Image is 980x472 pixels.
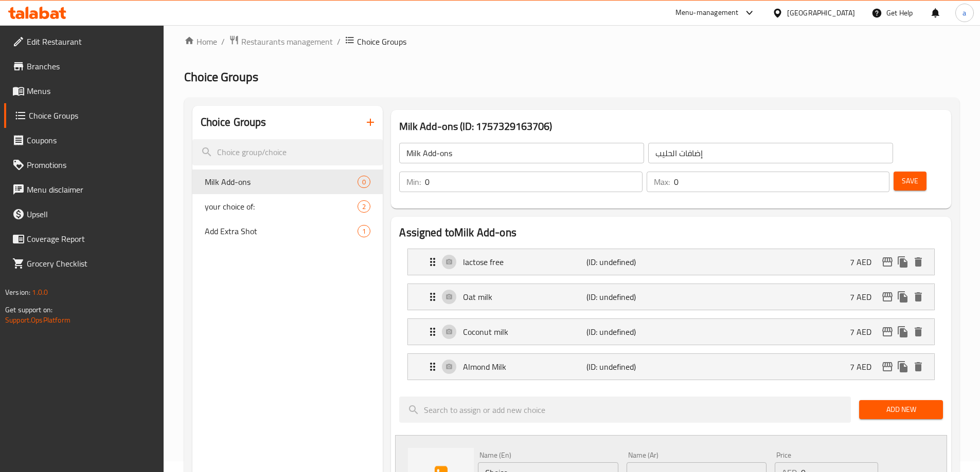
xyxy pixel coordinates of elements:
span: 1.0.0 [32,286,48,299]
div: Choices [358,225,370,237]
p: 7 AED [850,326,880,338]
span: Get support on: [5,303,52,316]
div: Expand [408,284,934,310]
span: Add Extra Shot [205,225,358,237]
a: Support.OpsPlatform [5,313,70,327]
div: Add Extra Shot1 [192,219,383,243]
li: Expand [399,314,943,349]
span: Edit Restaurant [27,35,155,48]
li: Expand [399,349,943,384]
input: search [399,397,851,423]
span: Save [902,175,918,187]
div: [GEOGRAPHIC_DATA] [787,7,855,18]
div: Choices [358,176,370,188]
a: Home [184,35,217,48]
div: your choice of:2 [192,194,383,219]
div: Expand [408,249,934,275]
p: 7 AED [850,361,880,373]
li: Expand [399,244,943,279]
button: edit [880,324,895,339]
span: Coupons [27,134,155,146]
button: duplicate [895,254,911,270]
span: Choice Groups [184,65,258,88]
h2: Assigned to Milk Add-ons [399,225,943,240]
a: Upsell [4,202,164,226]
p: Coconut milk [463,326,586,338]
a: Coverage Report [4,226,164,251]
button: duplicate [895,359,911,374]
p: Max: [654,176,670,188]
h3: Milk Add-ons (ID: 1757329163706) [399,118,943,135]
input: search [192,139,383,165]
span: 1 [358,226,370,236]
p: Min: [406,176,421,188]
a: Branches [4,54,164,79]
a: Promotions [4,153,164,177]
span: 0 [358,177,370,187]
span: your choice of: [205,200,358,213]
p: (ID: undefined) [586,291,669,303]
button: delete [911,254,926,270]
nav: breadcrumb [184,35,959,48]
span: Coverage Report [27,233,155,245]
li: / [221,35,225,48]
a: Menus [4,79,164,103]
a: Coupons [4,128,164,153]
button: edit [880,289,895,305]
a: Restaurants management [229,35,333,48]
a: Grocery Checklist [4,251,164,276]
a: Menu disclaimer [4,177,164,202]
p: 7 AED [850,256,880,268]
div: Menu-management [675,7,739,19]
span: Menus [27,85,155,97]
button: edit [880,359,895,374]
p: 7 AED [850,291,880,303]
p: (ID: undefined) [586,326,669,338]
a: Choice Groups [4,103,164,128]
div: Expand [408,319,934,345]
h2: Choice Groups [201,115,266,130]
span: Add New [867,403,935,416]
span: Choice Groups [29,109,155,122]
span: Promotions [27,159,155,171]
p: (ID: undefined) [586,256,669,268]
div: Expand [408,354,934,380]
button: Save [894,172,926,191]
p: Almond Milk [463,361,586,373]
p: (ID: undefined) [586,361,669,373]
span: Choice Groups [357,35,406,48]
button: delete [911,289,926,305]
span: Menu disclaimer [27,183,155,196]
span: Version: [5,286,30,299]
button: duplicate [895,324,911,339]
span: Branches [27,60,155,72]
span: Milk Add-ons [205,176,358,188]
p: Oat milk [463,291,586,303]
button: delete [911,324,926,339]
span: Restaurants management [241,35,333,48]
span: Upsell [27,208,155,220]
p: lactose free [463,256,586,268]
a: Edit Restaurant [4,29,164,54]
span: Grocery Checklist [27,257,155,270]
div: Milk Add-ons0 [192,169,383,194]
span: a [963,7,966,18]
button: Add New [859,400,943,419]
li: Expand [399,279,943,314]
button: edit [880,254,895,270]
span: 2 [358,202,370,212]
button: duplicate [895,289,911,305]
li: / [337,35,341,48]
button: delete [911,359,926,374]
